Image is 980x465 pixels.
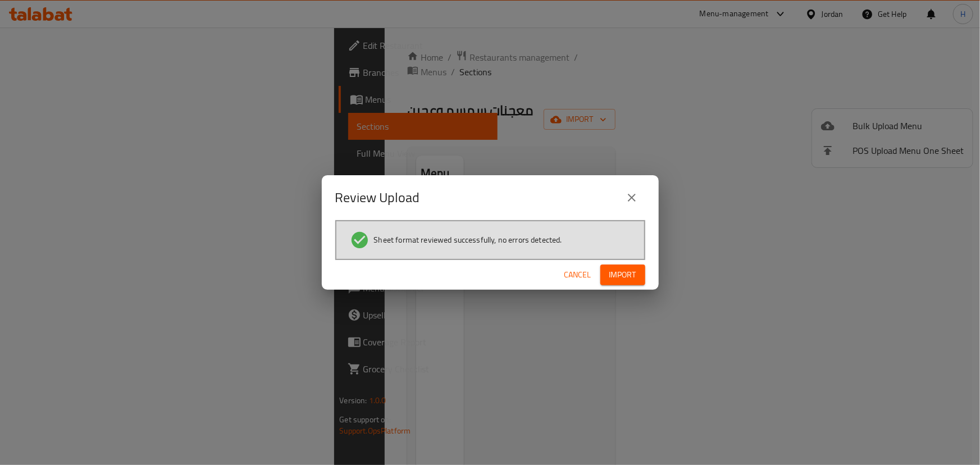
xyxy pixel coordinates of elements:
[374,234,562,245] span: Sheet format reviewed successfully, no errors detected.
[618,184,645,211] button: close
[560,265,596,285] button: Cancel
[335,189,420,207] h2: Review Upload
[609,268,636,282] span: Import
[564,268,591,282] span: Cancel
[600,265,645,285] button: Import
